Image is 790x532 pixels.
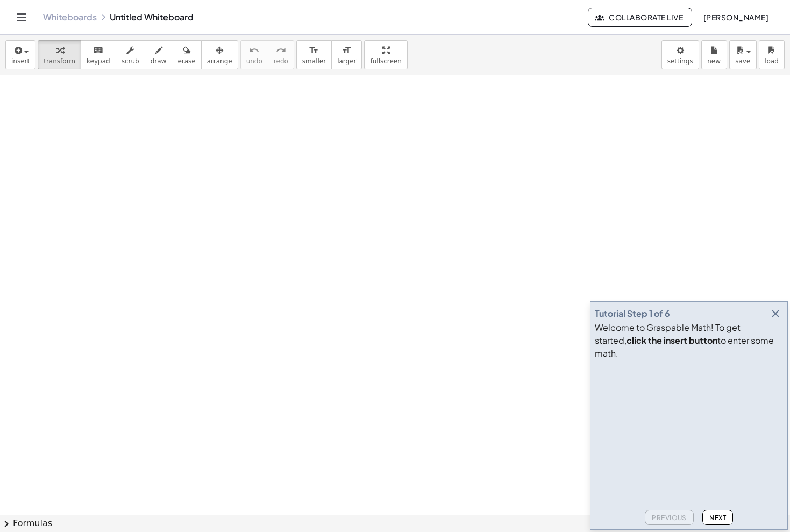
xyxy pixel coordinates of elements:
span: arrange [207,58,232,65]
button: scrub [116,40,145,69]
span: erase [177,58,195,65]
button: load [759,40,785,69]
button: arrange [201,40,238,69]
span: draw [151,58,167,65]
a: Whiteboards [43,12,97,23]
button: format_sizelarger [331,40,362,69]
i: format_size [341,44,352,57]
span: keypad [87,58,110,65]
button: undoundo [240,40,268,69]
span: save [735,58,750,65]
span: settings [667,58,693,65]
button: draw [145,40,173,69]
span: Next [709,514,726,522]
button: redoredo [268,40,294,69]
span: redo [274,58,288,65]
button: Collaborate Live [588,8,692,27]
span: smaller [302,58,326,65]
span: scrub [122,58,139,65]
i: keyboard [93,44,103,57]
span: fullscreen [370,58,401,65]
span: undo [246,58,262,65]
button: transform [38,40,81,69]
i: format_size [309,44,319,57]
i: undo [249,44,259,57]
button: save [729,40,757,69]
span: larger [337,58,356,65]
span: Collaborate Live [597,12,683,22]
button: [PERSON_NAME] [694,8,777,27]
div: Welcome to Graspable Math! To get started, to enter some math. [595,321,783,360]
span: transform [44,58,75,65]
button: new [701,40,727,69]
button: fullscreen [364,40,407,69]
i: redo [276,44,286,57]
span: [PERSON_NAME] [703,12,768,22]
b: click the insert button [627,335,717,346]
button: settings [661,40,699,69]
div: Tutorial Step 1 of 6 [595,307,670,320]
button: keyboardkeypad [81,40,116,69]
span: new [707,58,721,65]
button: format_sizesmaller [296,40,332,69]
span: insert [11,58,30,65]
button: Toggle navigation [13,9,30,26]
button: Next [702,510,733,525]
span: load [765,58,779,65]
button: erase [172,40,201,69]
button: insert [5,40,35,69]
